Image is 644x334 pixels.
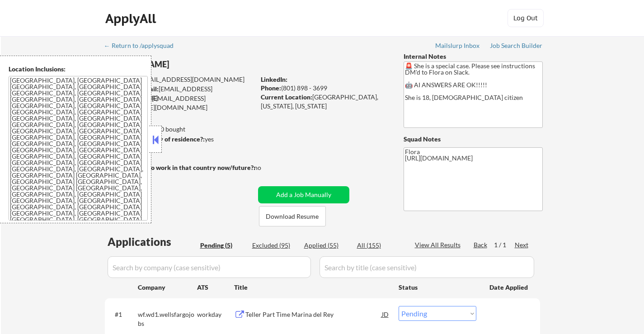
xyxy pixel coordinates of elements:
[105,75,255,84] div: [EMAIL_ADDRESS][DOMAIN_NAME]
[381,306,390,322] div: JD
[489,283,529,292] div: Date Applied
[261,75,287,83] strong: LinkedIn:
[104,42,182,49] div: ← Return to /applysquad
[261,93,312,101] strong: Current Location:
[490,42,543,51] a: Job Search Builder
[105,59,291,70] div: [PERSON_NAME]
[105,94,255,112] div: [EMAIL_ADDRESS][PERSON_NAME][DOMAIN_NAME]
[105,85,255,102] div: [EMAIL_ADDRESS][DOMAIN_NAME]
[258,186,349,203] button: Add a Job Manually
[197,310,234,319] div: workday
[404,135,543,144] div: Squad Notes
[105,164,255,171] strong: Will need Visa to work in that country now/future?:
[115,310,131,319] div: #1
[261,93,389,110] div: [GEOGRAPHIC_DATA], [US_STATE], [US_STATE]
[490,42,543,49] div: Job Search Builder
[108,256,311,278] input: Search by company (case sensitive)
[304,241,349,250] div: Applied (55)
[399,279,476,295] div: Status
[9,65,148,74] div: Location Inclusions:
[104,42,182,51] a: ← Return to /applysquad
[320,256,534,278] input: Search by title (case sensitive)
[245,310,382,319] div: Teller Part Time Marina del Rey
[234,283,390,292] div: Title
[108,236,197,247] div: Applications
[200,241,245,250] div: Pending (5)
[259,206,326,226] button: Download Resume
[261,84,389,93] div: (801) 898 - 3699
[254,163,280,172] div: no
[515,240,529,249] div: Next
[474,240,488,249] div: Back
[404,52,543,61] div: Internal Notes
[197,283,234,292] div: ATS
[138,310,197,328] div: wf.wd1.wellsfargojobs
[415,240,463,249] div: View All Results
[104,125,255,134] div: 55 sent / 400 bought
[105,11,159,26] div: ApplyAll
[357,241,402,250] div: All (155)
[435,42,480,51] a: Mailslurp Inbox
[508,9,544,27] button: Log Out
[104,135,252,144] div: yes
[435,42,480,49] div: Mailslurp Inbox
[252,241,297,250] div: Excluded (95)
[261,84,281,92] strong: Phone:
[138,283,197,292] div: Company
[494,240,515,249] div: 1 / 1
